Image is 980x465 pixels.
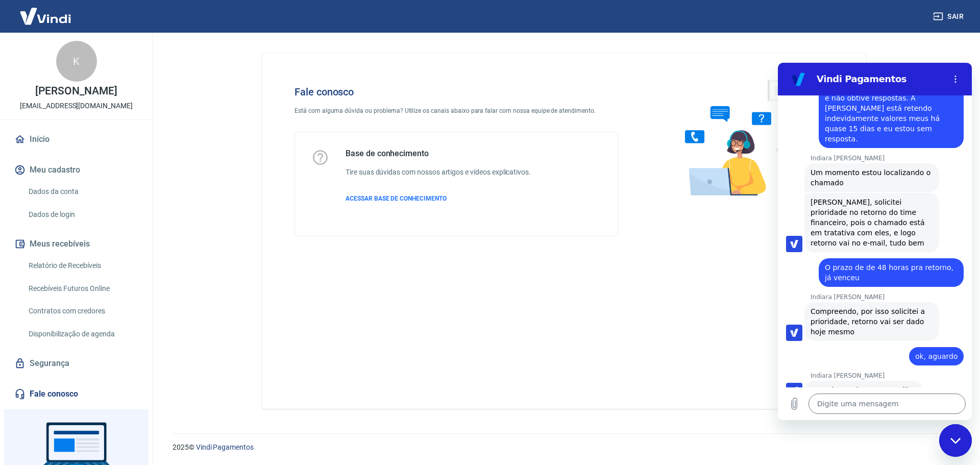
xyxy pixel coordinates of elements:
[665,69,820,206] img: Fale conosco
[295,86,618,98] h4: Fale conosco
[12,233,140,255] button: Meus recebíveis
[54,60,78,67] div: Domínio
[24,324,140,345] a: Disponibilização de agenda
[12,352,140,375] a: Segurança
[16,27,24,35] img: website_grey.svg
[24,204,140,225] a: Dados de login
[119,60,164,67] div: Palavras-chave
[346,195,447,202] span: ACESSAR BASE DE CONHECIMENTO
[108,59,116,67] img: tab_keywords_by_traffic_grey.svg
[12,159,140,181] button: Meu cadastro
[346,149,531,159] h5: Base de conhecimento
[24,255,140,276] a: Relatório de Recebíveis
[24,301,140,322] a: Contratos com credores
[196,443,254,451] a: Vindi Pagamentos
[35,86,117,96] p: [PERSON_NAME]
[27,27,146,35] div: [PERSON_NAME]: [DOMAIN_NAME]
[346,194,531,203] a: ACESSAR BASE DE CONHECIMENTO
[778,63,972,420] iframe: Janela de mensagens
[16,16,24,25] img: logo_orange.svg
[24,181,140,202] a: Dados da conta
[12,128,140,151] a: Início
[931,7,968,26] button: Sair
[939,424,972,457] iframe: Botão para iniciar a janela de mensagens, 1 mensagem não lida
[24,278,140,299] a: Recebíveis Futuros Online
[295,106,618,115] p: Está com alguma dúvida ou problema? Utilize os canais abaixo para falar com nossa equipe de atend...
[56,41,97,82] div: K
[12,1,79,32] img: Vindi
[12,383,140,405] a: Fale conosco
[20,101,133,111] p: [EMAIL_ADDRESS][DOMAIN_NAME]
[42,59,51,67] img: tab_domain_overview_orange.svg
[346,167,531,178] h6: Tire suas dúvidas com nossos artigos e vídeos explicativos.
[29,16,50,25] div: v 4.0.25
[173,442,955,453] p: 2025 ©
